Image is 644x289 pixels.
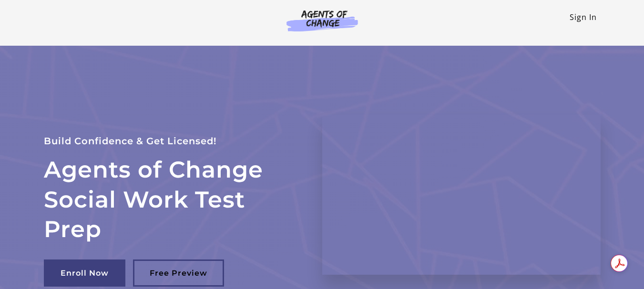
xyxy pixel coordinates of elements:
h2: Agents of Change Social Work Test Prep [44,155,299,244]
a: Sign In [570,12,597,22]
a: Free Preview [133,259,224,287]
img: Agents of Change Logo [276,10,368,31]
p: Build Confidence & Get Licensed! [44,133,299,149]
a: Enroll Now [44,259,125,287]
